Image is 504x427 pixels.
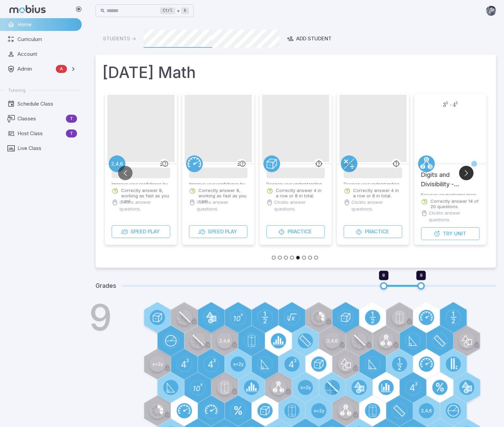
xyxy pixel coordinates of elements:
p: Correctly answer 4 in a row or 8 in total. [276,188,325,198]
span: Tutoring [8,87,26,93]
span: Live Class [17,145,77,152]
button: SpeedPlay [112,225,170,238]
p: Click to answer questions. [274,199,325,212]
span: Unit [454,230,466,237]
a: Speed/Distance/Time [186,155,203,172]
p: Click to answer questions. [429,210,479,223]
span: Practice [365,228,389,235]
span: 4 [453,101,456,108]
kbd: Ctrl [160,7,175,14]
button: TryUnit [421,227,479,240]
div: + [160,7,189,15]
p: Click to answer questions. [119,199,170,212]
span: Curriculum [17,36,77,43]
kbd: k [181,7,189,14]
span: Speed [208,228,224,235]
p: Correctly answer 4 in a row or 8 in total. [353,188,402,198]
span: ⋅ [450,101,451,108]
p: Improve your confidence by testing your speed on simpler questions. [189,182,247,184]
span: 9 [420,272,422,278]
a: Factors/Primes [418,155,435,172]
span: Practice [287,228,312,235]
span: 8 [382,272,385,278]
span: Home [17,21,77,28]
span: 5 [446,100,448,105]
button: Go to next slide [459,166,473,180]
button: Go to slide 2 [278,256,282,260]
button: SpeedPlay [189,225,247,238]
span: Admin [17,65,53,73]
span: Classes [17,115,63,122]
span: Speed [130,228,146,235]
button: Practice [266,225,325,238]
p: Improve your confidence by testing your speed on simpler questions. [112,182,170,184]
button: Go to slide 3 [284,256,288,260]
button: Go to slide 6 [302,256,306,260]
span: A [56,66,67,72]
a: Multiply/Divide [341,155,357,172]
button: Go to slide 8 [314,256,318,260]
button: Practice [344,225,402,238]
img: andrew.jpg [486,6,496,16]
span: Host Class [17,130,63,137]
p: Focuses on mastering more complex work with digits and divisibility including advance patterns in... [421,192,479,195]
h5: Grades [95,281,116,290]
button: Go to slide 1 [272,256,276,260]
h1: 9 [89,299,112,336]
span: Account [17,50,77,58]
span: Schedule Class [17,100,77,108]
button: Go to slide 7 [308,256,312,260]
p: Deepen your understanding by focusing on one area. [344,182,402,184]
span: Play [148,228,160,235]
p: Click to answer questions. [351,199,402,212]
p: Click to answer questions. [197,199,247,212]
span: T [66,130,77,137]
div: Add Student [287,35,332,42]
button: Go to slide 5 [296,256,300,260]
span: Play [225,228,237,235]
p: Correctly answer 8, working as fast as you can! [198,188,247,204]
h5: Digits and Divisibility - Practice [421,163,479,189]
span: 5 [456,100,458,105]
h1: [DATE] Math [102,61,489,84]
button: Go to slide 4 [290,256,294,260]
button: Go to previous slide [118,166,132,180]
span: Try [443,230,453,237]
span: T [66,115,77,122]
a: Patterning [109,155,125,172]
p: Correctly answer 14 of 20 questions. [430,198,479,209]
span: 3 [443,101,446,108]
p: Deepen your understanding by focusing on one area. [266,182,325,184]
p: Correctly answer 8, working as fast as you can! [121,188,170,204]
a: Probability [263,155,280,172]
